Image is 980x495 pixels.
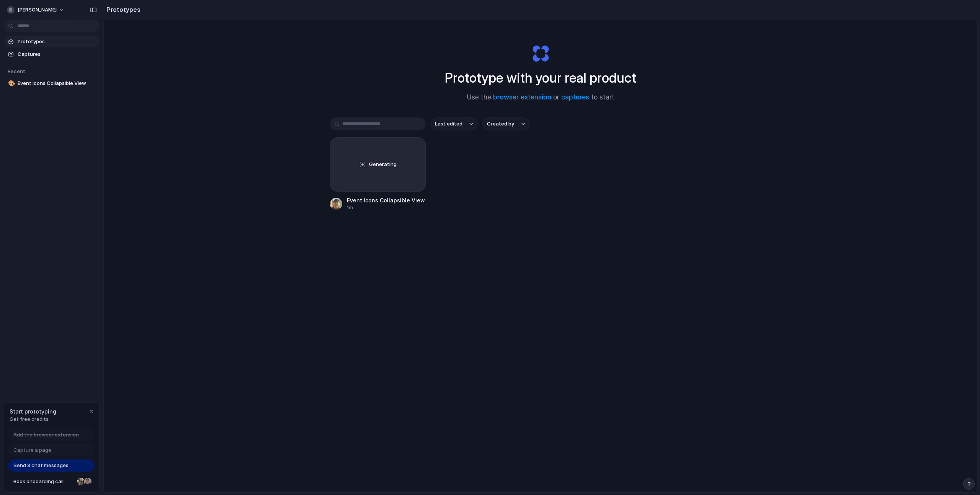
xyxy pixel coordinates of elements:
[83,477,92,486] div: Christian Iacullo
[445,68,636,88] h1: Prototype with your real product
[467,93,614,103] span: Use the or to start
[13,446,51,454] span: Capture a page
[435,120,462,128] span: Last edited
[347,196,425,204] div: Event Icons Collapsible View
[330,137,426,211] a: GeneratingEvent Icons Collapsible View1m
[8,475,95,488] a: Book onboarding call
[18,80,96,87] span: Event Icons Collapsible View
[493,93,551,101] a: browser extension
[18,50,96,58] span: Captures
[487,120,514,128] span: Created by
[10,407,56,415] span: Start prototyping
[18,38,96,46] span: Prototypes
[482,117,530,130] button: Created by
[369,161,397,168] span: Generating
[347,204,425,211] div: 1m
[13,431,79,439] span: Add the browser extension
[13,462,69,469] span: Send 3 chat messages
[8,68,25,74] span: Recent
[4,4,69,16] button: [PERSON_NAME]
[4,49,100,60] a: Captures
[76,477,85,486] div: Nicole Kubica
[18,6,57,14] span: [PERSON_NAME]
[7,80,15,87] button: 🎨
[430,117,478,130] button: Last edited
[8,79,13,88] div: 🎨
[103,5,140,14] h2: Prototypes
[561,93,589,101] a: captures
[4,78,100,89] a: 🎨Event Icons Collapsible View
[4,36,100,47] a: Prototypes
[10,415,56,423] span: Get free credits
[13,478,74,485] span: Book onboarding call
